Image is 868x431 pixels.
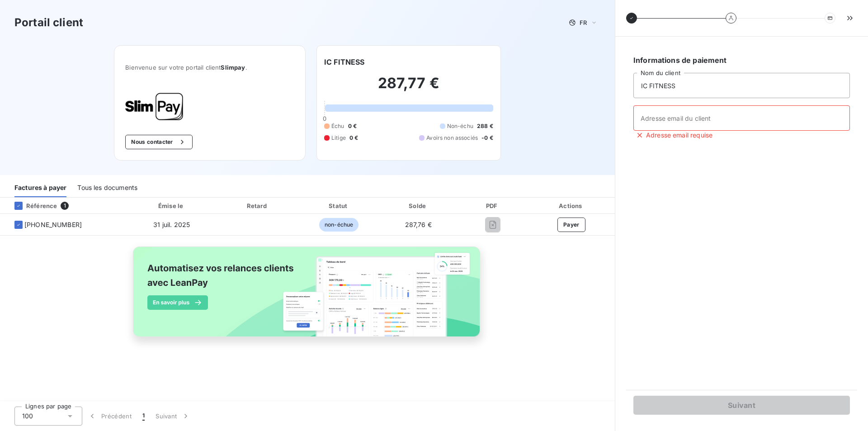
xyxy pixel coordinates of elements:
[125,135,192,149] button: Nous contacter
[381,201,456,210] div: Solde
[129,201,215,210] div: Émise le
[137,407,150,426] button: 1
[349,134,358,142] span: 0 €
[14,14,83,31] h3: Portail client
[22,412,33,421] span: 100
[61,202,69,210] span: 1
[405,221,432,228] span: 287,76 €
[323,115,326,122] span: 0
[125,241,490,352] img: banner
[150,407,196,426] button: Suivant
[324,57,365,67] h6: IC FITNESS
[477,122,493,130] span: 288 €
[481,134,493,142] span: -0 €
[153,221,190,228] span: 31 juil. 2025
[426,134,478,142] span: Avoirs non associés
[14,178,66,197] div: Factures à payer
[7,202,57,210] div: Référence
[447,122,473,130] span: Non-échu
[633,55,850,66] h6: Informations de paiement
[530,201,613,210] div: Actions
[221,64,245,71] span: Slimpay
[319,218,359,232] span: non-échue
[633,396,850,415] button: Suivant
[331,122,344,130] span: Échu
[633,105,850,131] input: placeholder
[557,218,585,232] button: Payer
[142,412,145,421] span: 1
[24,220,82,229] span: [PHONE_NUMBER]
[646,131,712,140] span: Adresse email requise
[77,178,137,197] div: Tous les documents
[125,93,183,120] img: Company logo
[348,122,357,130] span: 0 €
[218,201,297,210] div: Retard
[125,64,294,71] span: Bienvenue sur votre portail client .
[324,74,493,101] h2: 287,77 €
[301,201,377,210] div: Statut
[633,73,850,98] input: placeholder
[580,19,587,26] span: FR
[331,134,346,142] span: Litige
[82,407,137,426] button: Précédent
[459,201,526,210] div: PDF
